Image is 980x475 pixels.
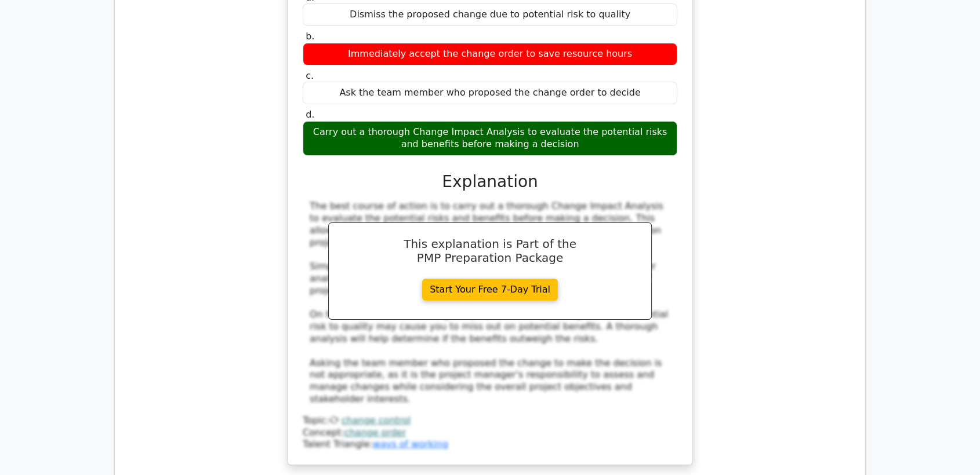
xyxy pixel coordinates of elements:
div: Immediately accept the change order to save resource hours [303,43,677,65]
h3: Explanation [310,172,670,192]
a: change order [344,427,406,438]
div: Topic: [303,415,677,427]
div: Ask the team member who proposed the change order to decide [303,82,677,104]
div: Dismiss the proposed change due to potential risk to quality [303,3,677,26]
span: b. [306,31,314,42]
div: Concept: [303,427,677,439]
span: d. [306,109,314,120]
div: The best course of action is to carry out a thorough Change Impact Analysis to evaluate the poten... [310,200,670,405]
a: ways of working [373,439,448,450]
div: Carry out a thorough Change Impact Analysis to evaluate the potential risks and benefits before m... [303,121,677,156]
div: Talent Triangle: [303,415,677,451]
a: change control [342,415,411,426]
span: c. [306,70,314,81]
a: Start Your Free 7-Day Trial [422,279,558,301]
